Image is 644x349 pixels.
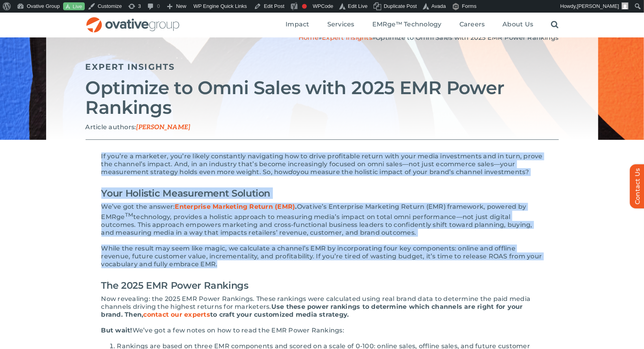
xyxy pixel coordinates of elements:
[502,20,533,28] span: About Us
[101,303,523,318] strong: Use these power rankings to determine which channels are right for your brand. Then, to craft you...
[86,16,180,24] a: OG_Full_horizontal_RGB
[288,168,297,176] em: do
[86,123,559,132] p: Article authors:
[372,20,442,28] span: EMRge™ Technology
[299,34,558,41] span: » »
[63,2,85,11] a: Live
[101,184,543,203] h2: Your Holistic Measurement Solution
[143,311,210,318] a: contact our experts
[375,34,558,41] span: Optimize to Omni Sales with 2025 EMR Power Rankings
[101,245,543,268] p: While the result may seem like magic, we calculate a channel’s EMR by incorporating four key comp...
[175,203,297,210] strong: .
[372,20,442,29] a: EMRge™ Technology
[101,327,543,334] p: We’ve got a few notes on how to read the EMR Power Rankings:
[86,62,175,72] a: Expert Insights
[175,203,295,210] a: Enterprise Marketing Return (EMR)
[125,212,133,218] sup: TM
[286,20,309,29] a: Impact
[101,152,543,176] p: If you’re a marketer, you’re likely constantly navigating how to drive profitable return with you...
[101,327,133,334] strong: But wait!
[502,20,533,29] a: About Us
[551,20,558,29] a: Search
[577,3,619,9] span: [PERSON_NAME]
[302,4,307,9] div: Focus keyphrase not set
[101,276,543,295] h2: The 2025 EMR Power Rankings
[459,20,485,28] span: Careers
[136,124,190,131] span: [PERSON_NAME]
[322,34,372,41] a: Expert Insights
[327,20,355,28] span: Services
[86,78,559,117] h2: Optimize to Omni Sales with 2025 EMR Power Rankings
[327,20,355,29] a: Services
[101,203,543,237] p: We’ve got the answer: Ovative’s Enterprise Marketing Return (EMR) framework, powered by EMRge tec...
[299,34,319,41] a: Home
[101,295,543,319] p: Now revealing: the 2025 EMR Power Rankings. These rankings were calculated using real brand data ...
[286,12,558,37] nav: Menu
[286,20,309,28] span: Impact
[459,20,485,29] a: Careers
